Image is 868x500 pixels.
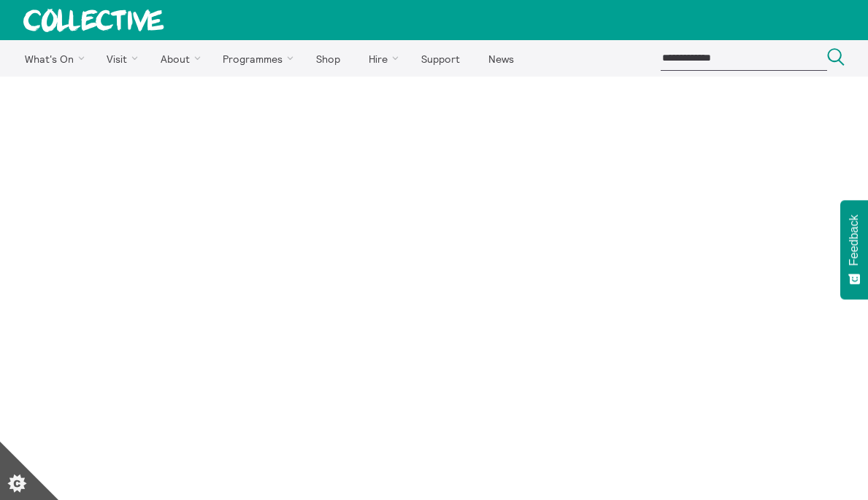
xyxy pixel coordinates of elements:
a: Hire [356,40,406,77]
a: Visit [94,40,145,77]
a: About [147,40,207,77]
span: Feedback [848,215,861,266]
a: Support [408,40,472,77]
a: Programmes [210,40,301,77]
a: News [475,40,526,77]
a: Shop [303,40,353,77]
button: Feedback - Show survey [840,200,868,299]
a: What's On [12,40,91,77]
